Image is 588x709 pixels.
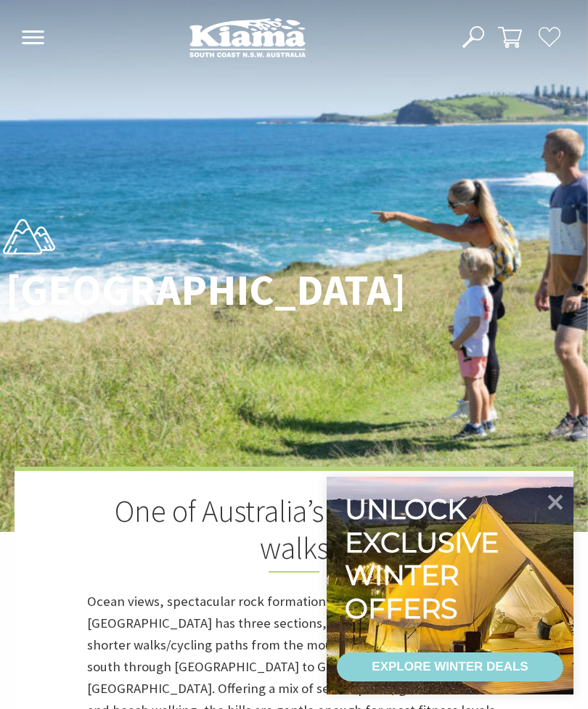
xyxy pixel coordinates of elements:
[345,493,505,625] div: Unlock exclusive winter offers
[87,493,501,573] h2: One of Australia’s most scenic walks
[337,652,563,681] a: EXPLORE WINTER DEALS
[372,652,528,681] div: EXPLORE WINTER DEALS
[189,17,306,57] img: Kiama Logo
[6,266,416,313] h1: [GEOGRAPHIC_DATA]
